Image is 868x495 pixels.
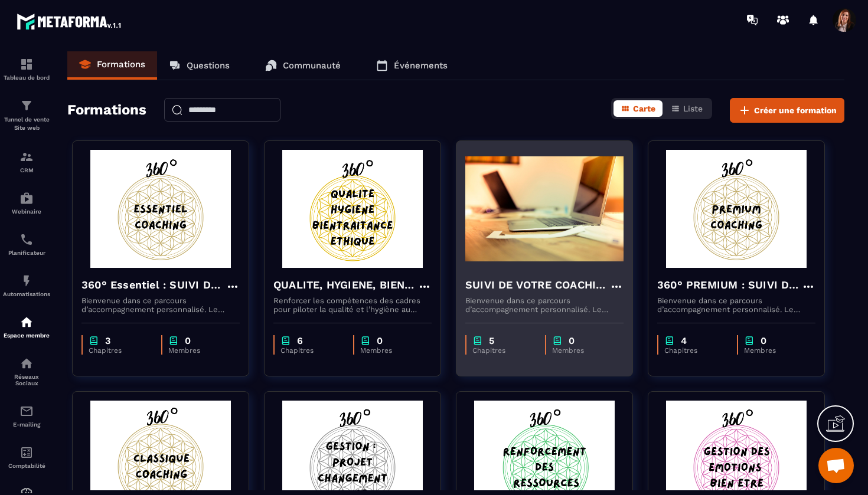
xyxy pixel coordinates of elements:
[3,48,50,90] a: formationformationTableau de bord
[465,296,624,314] p: Bienvenue dans ce parcours d’accompagnement personnalisé. Le coaching que vous commencez [DATE] e...
[19,404,34,418] img: email
[19,150,34,164] img: formation
[377,335,383,346] p: 0
[472,335,483,346] img: chapter
[19,315,34,329] img: automations
[19,356,34,371] img: social-network
[472,346,533,355] p: Chapitres
[3,167,50,173] p: CRM
[730,98,844,123] button: Créer une formation
[465,150,624,268] img: formation-background
[3,291,50,297] p: Automatisations
[81,296,240,314] p: Bienvenue dans ce parcours d’accompagnement personnalisé. Le coaching que vous commencez [DATE] e...
[187,60,230,71] p: Questions
[3,373,50,386] p: Réseaux Sociaux
[3,332,50,339] p: Espace membre
[664,100,710,117] button: Liste
[105,335,110,346] p: 3
[364,51,459,80] a: Événements
[3,348,50,395] a: social-networksocial-networkRéseaux Sociaux
[280,335,291,346] img: chapter
[19,445,34,460] img: accountant
[489,335,494,346] p: 5
[273,150,432,268] img: formation-background
[19,57,34,71] img: formation
[761,335,766,346] p: 0
[3,306,50,348] a: automationsautomationsEspace membre
[19,274,34,288] img: automations
[394,60,448,71] p: Événements
[264,140,456,391] a: formation-backgroundQUALITE, HYGIENE, BIENTRAITANCE ET ETHIQUERenforcer les compétences des cadre...
[3,116,50,132] p: Tunnel de vente Site web
[168,346,228,355] p: Membres
[3,265,50,306] a: automationsautomationsAutomatisations
[81,150,240,268] img: formation-background
[3,90,50,141] a: formationformationTunnel de vente Site web
[657,150,815,268] img: formation-background
[19,232,34,247] img: scheduler
[744,335,755,346] img: chapter
[67,51,157,80] a: Formations
[360,346,420,355] p: Membres
[97,59,145,70] p: Formations
[664,335,675,346] img: chapter
[465,277,609,293] h4: SUIVI DE VOTRE COACHING
[648,140,840,391] a: formation-background360° PREMIUM : SUIVI DE VOTRE COACHINGBienvenue dans ce parcours d’accompagne...
[3,224,50,265] a: schedulerschedulerPlanificateur
[614,100,663,117] button: Carte
[273,277,417,293] h4: QUALITE, HYGIENE, BIENTRAITANCE ET ETHIQUE
[185,335,191,346] p: 0
[569,335,575,346] p: 0
[633,104,655,113] span: Carte
[19,99,34,113] img: formation
[297,335,303,346] p: 6
[360,335,371,346] img: chapter
[273,296,432,314] p: Renforcer les compétences des cadres pour piloter la qualité et l’hygiène au quotidien, tout en i...
[744,346,804,355] p: Membres
[657,296,815,314] p: Bienvenue dans ce parcours d’accompagnement personnalisé. Le coaching que vous commencez [DATE] e...
[81,277,226,293] h4: 360° Essentiel : SUIVI DE VOTRE COACHING
[681,335,687,346] p: 4
[3,395,50,437] a: emailemailE-mailing
[3,141,50,182] a: formationformationCRM
[253,51,353,80] a: Communauté
[157,51,242,80] a: Questions
[17,11,123,32] img: logo
[552,346,612,355] p: Membres
[3,182,50,224] a: automationsautomationsWebinaire
[280,346,341,355] p: Chapitres
[283,60,341,71] p: Communauté
[683,104,703,113] span: Liste
[72,140,264,391] a: formation-background360° Essentiel : SUIVI DE VOTRE COACHINGBienvenue dans ce parcours d’accompag...
[552,335,563,346] img: chapter
[3,463,50,469] p: Comptabilité
[67,98,146,123] h2: Formations
[754,104,837,116] span: Créer une formation
[3,208,50,215] p: Webinaire
[456,140,648,391] a: formation-backgroundSUIVI DE VOTRE COACHINGBienvenue dans ce parcours d’accompagnement personnali...
[3,421,50,428] p: E-mailing
[3,74,50,81] p: Tableau de bord
[19,191,34,205] img: automations
[3,250,50,256] p: Planificateur
[657,277,801,293] h4: 360° PREMIUM : SUIVI DE VOTRE COACHING
[168,335,179,346] img: chapter
[818,448,854,483] a: Ouvrir le chat
[89,346,149,355] p: Chapitres
[3,437,50,478] a: accountantaccountantComptabilité
[89,335,99,346] img: chapter
[664,346,725,355] p: Chapitres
